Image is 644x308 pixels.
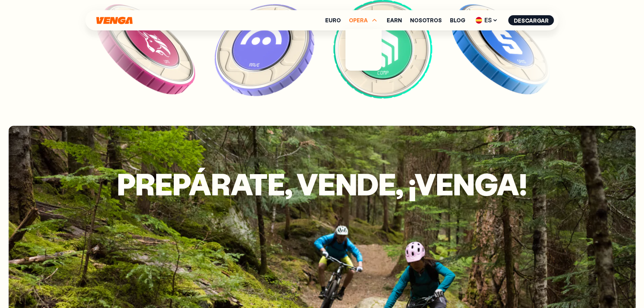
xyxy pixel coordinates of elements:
button: Descargar [508,15,554,25]
span: OPERA [349,16,379,24]
a: Blog [450,18,465,23]
span: OPERA [349,18,368,23]
span: ES [473,15,500,26]
a: Euro [325,18,341,23]
a: Earn [387,18,402,23]
a: Nosotros [410,18,442,23]
svg: Inicio [96,17,134,24]
img: flag-es [476,17,482,24]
